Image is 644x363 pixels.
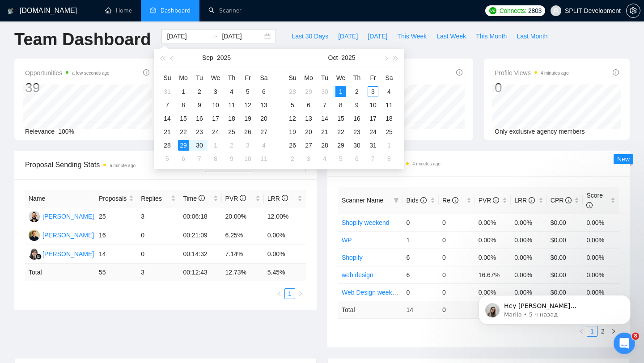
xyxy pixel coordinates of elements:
[406,197,426,204] span: Bids
[442,197,458,204] span: Re
[338,128,386,135] span: Acceptance Rate
[161,7,191,14] span: Dashboard
[211,33,218,40] span: swap-right
[342,254,363,261] a: Shopify
[553,8,559,14] span: user
[300,69,306,76] span: info-circle
[179,245,221,264] td: 00:14:32
[25,68,110,78] span: Opportunities
[137,245,179,264] td: 0
[95,226,137,245] td: 16
[182,128,212,135] span: Reply Rate
[42,230,94,240] div: [PERSON_NAME]
[529,197,535,203] span: info-circle
[267,195,288,202] span: LRR
[476,31,507,41] span: This Month
[29,230,40,241] img: AH
[342,271,373,279] a: web design
[295,288,306,299] button: right
[475,214,511,231] td: 0.00%
[626,7,640,14] a: setting
[511,214,547,231] td: 0.00%
[495,79,569,96] div: 0
[137,226,179,245] td: 0
[216,128,234,135] span: 5.45%
[432,29,471,43] button: Last Week
[29,249,40,260] img: VN
[282,195,288,201] span: info-circle
[547,266,583,283] td: $0.00
[541,71,569,76] time: 4 minutes ago
[626,4,640,18] button: setting
[222,31,263,41] input: End date
[495,68,569,78] span: Profile Views
[29,250,94,257] a: VN[PERSON_NAME]
[617,156,630,163] span: New
[179,207,221,226] td: 00:06:18
[420,197,427,203] span: info-circle
[338,79,404,96] div: 13
[456,69,462,76] span: info-circle
[475,231,511,249] td: 0.00%
[298,291,303,296] span: right
[95,245,137,264] td: 14
[439,266,475,283] td: 0
[439,283,475,301] td: 0
[489,7,496,14] img: upwork-logo.png
[528,6,542,16] span: 2803
[412,161,441,166] time: 4 minutes ago
[493,197,499,203] span: info-circle
[583,231,619,249] td: 0.00%
[402,214,439,231] td: 0
[471,29,512,43] button: This Month
[465,276,644,339] iframe: Intercom notifications сообщение
[342,197,383,204] span: Scanner Name
[613,69,619,76] span: info-circle
[547,249,583,266] td: $0.00
[402,266,439,283] td: 6
[179,264,221,281] td: 00:12:43
[402,283,439,301] td: 0
[42,211,94,221] div: [PERSON_NAME]
[511,249,547,266] td: 0.00%
[219,71,245,76] time: a minute ago
[479,197,500,204] span: PVR
[292,31,328,41] span: Last 30 Days
[95,190,137,207] th: Proposals
[264,264,306,281] td: 5.45 %
[105,7,132,14] a: homeHome
[285,289,295,299] a: 1
[222,226,264,245] td: 6.25%
[99,194,127,203] span: Proposals
[287,29,333,43] button: Last 30 Days
[439,301,475,318] td: 0
[167,31,208,41] input: Start date
[95,264,137,281] td: 55
[583,266,619,283] td: 0.00%
[452,197,458,203] span: info-circle
[495,128,585,135] span: Only exclusive agency members
[500,6,526,16] span: Connects:
[14,29,151,50] h1: Team Dashboard
[392,194,401,207] span: filter
[338,31,358,41] span: [DATE]
[402,301,439,318] td: 14
[583,249,619,266] td: 0.00%
[390,128,394,135] span: --
[182,79,245,96] div: 55
[137,207,179,226] td: 3
[363,29,392,43] button: [DATE]
[240,195,246,201] span: info-circle
[264,226,306,245] td: 0.00%
[392,29,432,43] button: This Week
[95,207,137,226] td: 25
[511,231,547,249] td: 0.00%
[402,231,439,249] td: 1
[211,33,218,40] span: to
[222,207,264,226] td: 20.00%
[141,194,169,203] span: Replies
[614,333,635,354] iframe: Intercom live chat
[212,161,246,169] span: By manager
[29,231,94,238] a: AH[PERSON_NAME]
